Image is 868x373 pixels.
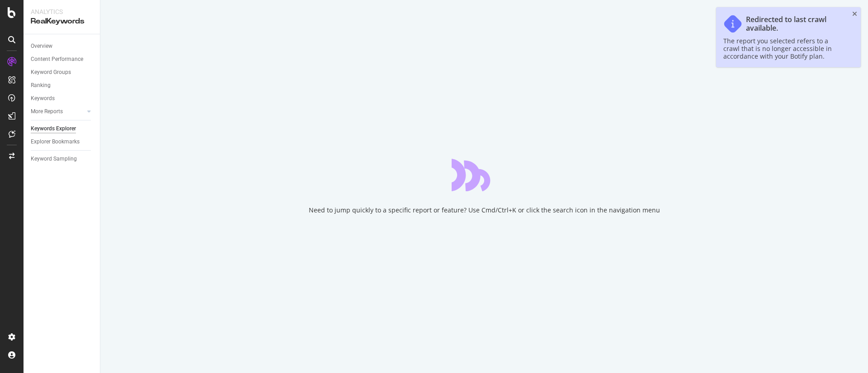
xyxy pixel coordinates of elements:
[31,154,94,164] a: Keyword Sampling
[31,81,51,90] div: Ranking
[309,206,660,215] div: Need to jump quickly to a specific report or feature? Use Cmd/Ctrl+K or click the search icon in ...
[31,55,94,64] a: Content Performance
[31,81,94,90] a: Ranking
[746,15,844,32] div: Redirected to last crawl available.
[31,124,94,134] a: Keywords Explorer
[31,41,94,51] a: Overview
[452,159,517,191] div: animation
[31,41,52,51] div: Overview
[31,16,93,27] div: RealKeywords
[31,55,83,64] div: Content Performance
[31,7,93,16] div: Analytics
[31,124,76,134] div: Keywords Explorer
[31,94,94,103] a: Keywords
[31,137,94,147] a: Explorer Bookmarks
[31,68,94,77] a: Keyword Groups
[723,37,844,60] div: The report you selected refers to a crawl that is no longer accessible in accordance with your Bo...
[31,137,80,147] div: Explorer Bookmarks
[31,107,85,116] a: More Reports
[31,68,71,77] div: Keyword Groups
[31,107,63,116] div: More Reports
[852,11,857,17] div: close toast
[31,154,77,164] div: Keyword Sampling
[31,94,55,103] div: Keywords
